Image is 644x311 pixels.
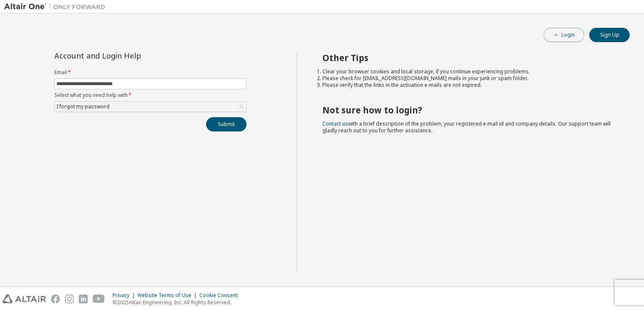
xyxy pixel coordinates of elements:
img: youtube.svg [93,295,105,303]
a: Contact us [322,120,348,127]
div: Cookie Consent [199,292,243,299]
img: Altair One [4,3,110,11]
div: Privacy [113,292,137,299]
label: Select what you need help with [54,92,247,99]
div: Account and Login Help [54,52,208,59]
img: linkedin.svg [79,295,88,303]
li: Clear your browser cookies and local storage, if you continue experiencing problems. [322,68,615,75]
li: Please check for [EMAIL_ADDRESS][DOMAIN_NAME] mails in your junk or spam folder. [322,75,615,82]
img: facebook.svg [51,295,60,303]
h2: Other Tips [322,52,615,63]
img: altair_logo.svg [3,295,46,303]
li: Please verify that the links in the activation e-mails are not expired. [322,82,615,88]
button: Login [544,28,584,42]
label: Email [54,69,247,76]
p: © 2025 Altair Engineering, Inc. All Rights Reserved. [113,299,243,306]
button: Sign Up [589,28,630,42]
div: I forgot my password [55,102,246,112]
h2: Not sure how to login? [322,105,615,115]
div: I forgot my password [55,102,111,111]
div: Website Terms of Use [137,292,199,299]
button: Submit [206,117,247,131]
img: instagram.svg [65,295,74,303]
span: with a brief description of the problem, your registered e-mail id and company details. Our suppo... [322,120,611,134]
